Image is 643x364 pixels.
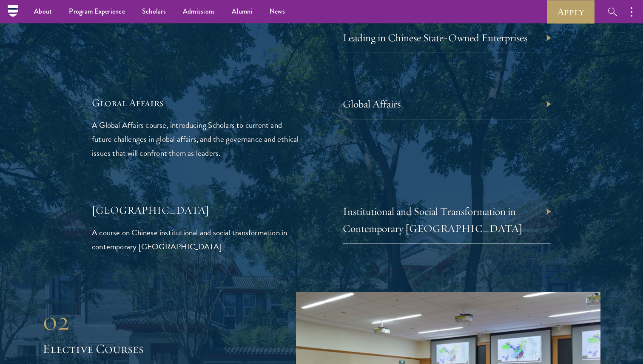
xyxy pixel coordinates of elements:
[43,341,270,358] h2: Elective Courses
[92,226,300,254] p: A course on Chinese institutional and social transformation in contemporary [GEOGRAPHIC_DATA]
[92,118,300,160] p: A Global Affairs course, introducing Scholars to current and future challenges in global affairs,...
[92,203,300,217] h5: [GEOGRAPHIC_DATA]
[343,205,523,235] a: Institutional and Social Transformation in Contemporary [GEOGRAPHIC_DATA]
[43,306,270,336] div: 02
[343,97,401,110] a: Global Affairs
[92,96,300,110] h5: Global Affairs
[343,31,527,44] a: Leading in Chinese State-Owned Enterprises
